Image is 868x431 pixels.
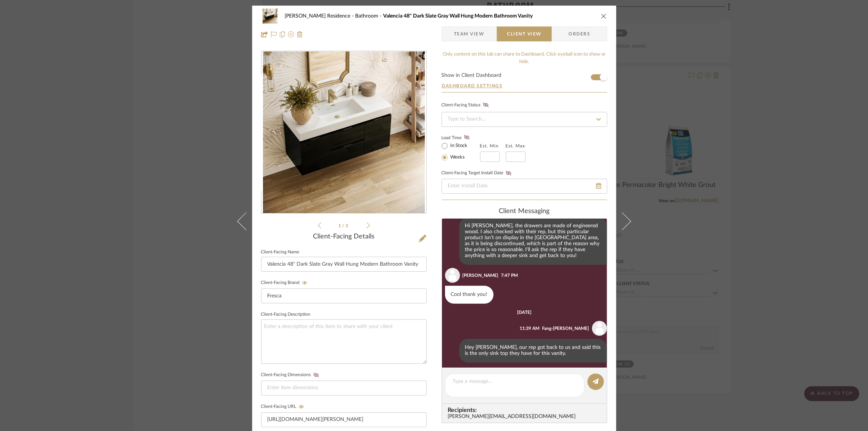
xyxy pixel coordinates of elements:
[442,112,607,127] input: Type to Search…
[285,13,355,19] span: [PERSON_NAME] Residence
[517,310,532,315] div: [DATE]
[459,217,607,265] div: Hi [PERSON_NAME], the drawers are made of engineered wood. I also checked with their rep, but thi...
[448,414,604,420] div: [PERSON_NAME][EMAIL_ADDRESS][DOMAIN_NAME]
[261,404,307,409] label: Client-Facing URL
[261,412,427,427] input: Enter item URL
[261,288,427,303] input: Enter Client-Facing Brand
[448,407,604,413] span: Recipients:
[442,171,514,176] label: Client-Facing Target Install Date
[261,280,310,285] label: Client-Facing Brand
[261,381,427,396] input: Enter item dimensions
[506,143,526,149] label: Est. Max
[355,13,383,19] span: Bathroom
[442,134,480,141] label: Lead Time
[261,233,427,241] div: Client-Facing Details
[454,26,485,41] span: Team View
[261,372,321,378] label: Client-Facing Dimensions
[261,313,311,316] label: Client-Facing Description
[261,9,279,24] img: 738bc963-ce7f-4f7e-bd5c-a90f444602a6_48x40.jpg
[442,82,503,89] button: Dashboard Settings
[442,141,480,162] mat-radio-group: Select item type
[542,325,589,332] div: Fang-[PERSON_NAME]
[449,143,468,149] label: In Stock
[442,207,607,216] div: client Messaging
[560,26,598,41] span: Orders
[297,404,307,409] button: Client-Facing URL
[445,268,460,283] img: user_avatar.png
[442,179,607,194] input: Enter Install Date
[462,134,472,141] button: Lead Time
[459,339,607,363] div: Hey [PERSON_NAME], our rep got back to us and said this is the only sink top they have for this v...
[383,13,533,19] span: Valencia 48" Dark Slate Gray Wall Hung Modern Bathroom Vanity
[261,51,426,213] div: 0
[504,171,514,176] button: Client-Facing Target Install Date
[300,280,310,285] button: Client-Facing Brand
[592,321,607,336] img: user_avatar.png
[263,51,425,213] img: 738bc963-ce7f-4f7e-bd5c-a90f444602a6_436x436.jpg
[442,101,491,109] div: Client-Facing Status
[480,143,499,149] label: Est. Min
[501,272,518,279] div: 7:47 PM
[261,257,427,272] input: Enter Client-Facing Item Name
[338,224,342,228] span: 1
[601,13,607,19] button: close
[442,51,607,65] div: Only content on this tab can share to Dashboard. Click eyeball icon to show or hide.
[345,224,349,228] span: 3
[449,154,465,161] label: Weeks
[297,31,303,37] img: Remove from project
[311,372,321,378] button: Client-Facing Dimensions
[342,224,345,228] span: /
[520,325,540,332] div: 11:39 AM
[445,286,493,304] div: Cool thank you!
[463,272,499,279] div: [PERSON_NAME]
[261,250,300,254] label: Client-Facing Name
[507,26,542,41] span: Client View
